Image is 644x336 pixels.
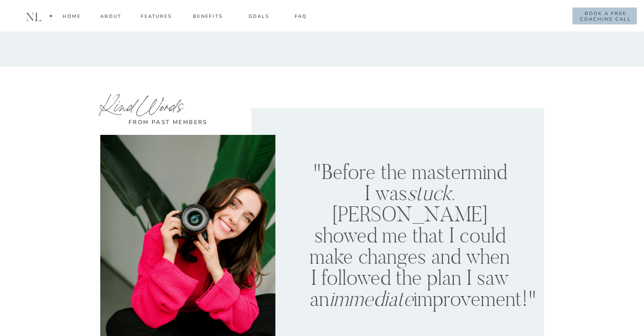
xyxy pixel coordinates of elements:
p: "Before the mastermind I was . [PERSON_NAME] showed me that I could make changes and when I follo... [310,161,510,324]
a: Home [62,13,81,23]
a: about [100,13,122,23]
h2: Kind Words [87,92,196,118]
a: goals [242,13,275,23]
a: Benefits [191,13,224,23]
a: FEATURES [140,13,172,23]
i: stuck [407,180,451,206]
h1: nl [24,11,44,24]
p: from past members [117,118,219,127]
i: immediate [329,285,413,312]
a: FAQ [294,13,307,23]
a: book a free coaching call [580,11,631,22]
